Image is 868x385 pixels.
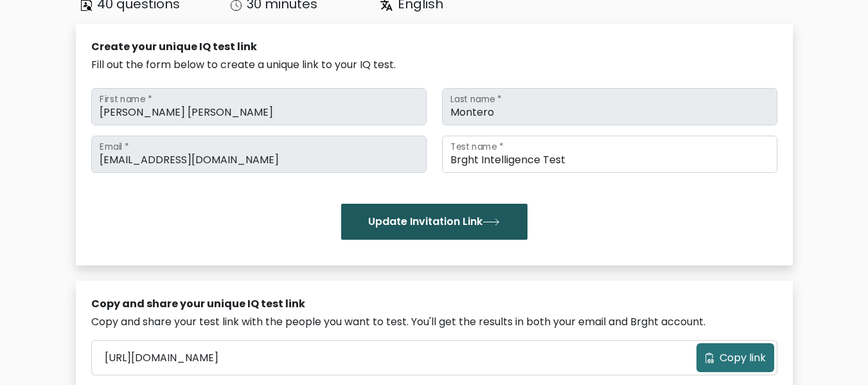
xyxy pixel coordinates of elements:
[91,136,427,173] input: Email
[720,350,766,366] span: Copy link
[442,136,777,173] input: Test name
[91,39,777,55] div: Create your unique IQ test link
[91,314,777,330] div: Copy and share your test link with the people you want to test. You'll get the results in both yo...
[91,88,427,125] input: First name
[91,57,777,73] div: Fill out the form below to create a unique link to your IQ test.
[341,204,527,240] button: Update Invitation Link
[696,343,774,372] button: Copy link
[91,296,777,312] div: Copy and share your unique IQ test link
[442,88,777,125] input: Last name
